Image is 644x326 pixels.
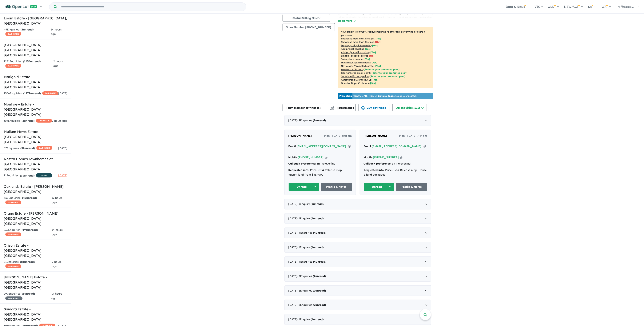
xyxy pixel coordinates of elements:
strong: ( unread) [313,260,326,263]
span: - 4 Enquir ies [298,260,326,263]
strong: ( unread) [22,228,38,232]
h5: Loom Estate - [GEOGRAPHIC_DATA] , [GEOGRAPHIC_DATA] [4,16,67,26]
div: 1281 Enquir ies [4,59,53,68]
div: 1306 Enquir ies [4,91,58,96]
div: [DATE] [284,314,431,325]
strong: ( unread) [313,289,326,292]
u: Invite your team members [341,61,371,64]
span: 1 [312,318,313,321]
button: Status:Selling Now [283,14,330,22]
span: 2 [22,119,24,122]
span: CASHBACK [42,91,58,95]
h5: [PERSON_NAME] Estate - [GEOGRAPHIC_DATA] , [GEOGRAPHIC_DATA] [4,275,67,290]
span: - 4 Enquir ies [298,231,326,234]
h5: Samara Estate - [GEOGRAPHIC_DATA] , [GEOGRAPHIC_DATA] [4,307,67,322]
span: [ Yes ] [365,47,371,50]
strong: ( unread) [313,303,326,307]
div: [DATE] [284,271,431,282]
div: 49 Enquir ies [4,27,51,37]
img: line-chart.svg [330,106,334,108]
span: 8 [22,28,23,31]
span: 2 [314,274,316,278]
a: Profile & Notes [321,183,352,191]
button: Unread [288,183,319,191]
button: Copy [400,155,403,159]
span: - 1 Enquir y [298,202,324,206]
span: 6 [318,106,320,109]
a: [EMAIL_ADDRESS][DOMAIN_NAME] [372,145,421,148]
div: [DATE] [284,300,431,310]
span: 1277 [24,92,30,95]
span: [Refer to your promoted plan] [364,68,400,71]
b: 85 % ready [362,30,374,33]
div: [DATE] [284,242,431,253]
strong: Email: [288,145,297,148]
u: Geo-targeted email & SMS [341,71,371,74]
u: Showcase more than 3 images [341,37,375,40]
a: Profile & Notes [396,183,427,191]
span: 11 [21,174,24,177]
u: Add project selling-points [341,51,370,54]
span: 2 [314,289,316,292]
span: 1 [312,245,313,249]
span: [ Yes ] [371,51,376,54]
img: download icon [361,106,365,110]
strong: ( unread) [311,245,324,249]
span: - 1 Enquir y [298,245,324,249]
u: Add project headline [341,47,364,50]
span: CASHBACK [5,32,21,36]
strong: ( unread) [23,92,41,95]
strong: Mobile: [288,156,298,159]
div: [DATE] [284,115,431,126]
span: - 1 Enquir y [298,217,324,220]
button: Copy [423,144,426,148]
img: bar-chart.svg [330,107,334,110]
span: [Yes] [373,78,378,81]
div: 339 Enquir ies [4,119,52,123]
strong: ( unread) [311,318,324,321]
strong: Mobile: [364,156,373,159]
span: - 2 Enquir ies [298,119,326,122]
div: [DATE] [284,213,431,224]
span: [ Yes ] [372,44,378,47]
span: 48 [23,196,26,200]
span: [Refer to your promoted plan] [370,75,406,78]
span: [ Yes ] [372,61,377,64]
span: [DATE] [58,174,67,177]
button: Copy [325,155,328,159]
strong: ( unread) [21,28,34,31]
span: [ No ] [369,54,375,57]
input: Try estate name, suburb, builder or developer [58,3,245,11]
span: CASHBACK [5,64,21,68]
span: 1 [312,217,313,220]
span: - 2 Enquir ies [298,274,326,278]
div: 832 Enquir ies [4,228,52,237]
span: [Yes] [370,82,376,85]
strong: ( unread) [22,292,35,295]
span: 1136 [24,60,30,63]
span: CASHBACK [5,233,21,236]
span: 2 [314,119,316,122]
strong: ( unread) [311,202,324,206]
span: [ Yes ] [365,58,370,61]
span: 1 [23,292,24,295]
div: 81 Enquir ies [4,260,52,269]
span: [DATE] [58,92,67,95]
p: [DATE] - [DATE] - ( 13 leads estimated) [340,94,417,98]
strong: ( unread) [22,196,37,200]
span: [ No ] [375,41,381,43]
button: All enquiries (173) [392,104,427,111]
span: Mon - [DATE] 8:06pm [324,134,352,138]
span: 40 % READY [5,296,22,300]
button: Copy [348,144,351,148]
u: Sales phone number [341,58,364,61]
strong: ( unread) [313,119,326,122]
div: 11 Enquir ies [4,173,52,178]
h5: Marigold Estate - [GEOGRAPHIC_DATA] , [GEOGRAPHIC_DATA] [4,74,67,90]
span: 14 hours ago [51,28,62,36]
h5: Mullum Mews Estate - [GEOGRAPHIC_DATA] , [GEOGRAPHIC_DATA] [4,129,67,145]
strong: ( unread) [20,174,34,177]
span: - 2 Enquir ies [298,303,326,307]
strong: ( unread) [23,60,41,63]
u: Social media retargeting [341,75,369,78]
